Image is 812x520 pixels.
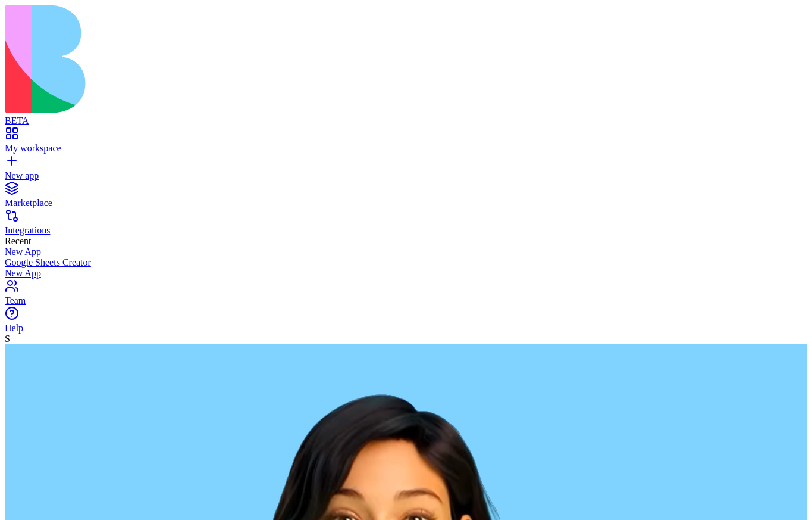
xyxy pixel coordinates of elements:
a: Help [5,312,807,334]
a: New app [5,160,807,181]
a: BETA [5,105,807,126]
div: Help [5,323,807,334]
div: Team [5,295,807,306]
div: New app [5,170,807,181]
img: logo [5,5,483,113]
div: Integrations [5,225,807,236]
a: Google Sheets Creator [5,257,807,268]
div: My workspace [5,143,807,154]
a: Integrations [5,214,807,236]
div: Marketplace [5,198,807,208]
div: BETA [5,116,807,126]
span: Recent [5,236,31,246]
a: My workspace [5,132,807,154]
a: New App [5,247,807,257]
a: Team [5,285,807,306]
a: Marketplace [5,187,807,208]
span: S [5,334,10,344]
a: New App [5,268,807,279]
